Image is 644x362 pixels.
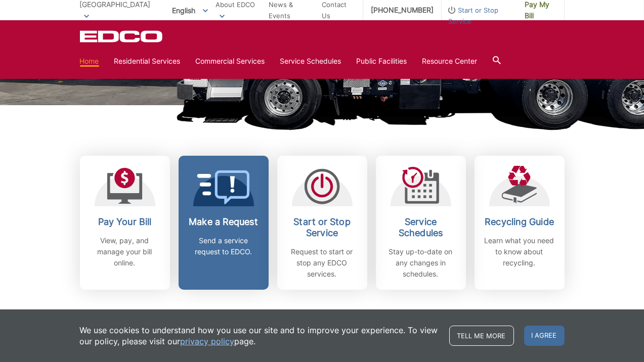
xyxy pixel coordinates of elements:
h2: Recycling Guide [482,216,557,228]
a: Service Schedules Stay up-to-date on any changes in schedules. [376,156,466,290]
a: Make a Request Send a service request to EDCO. [179,156,269,290]
a: Recycling Guide Learn what you need to know about recycling. [475,156,565,290]
h2: Make a Request [186,216,261,228]
a: Commercial Services [196,56,265,67]
h2: Pay Your Bill [88,216,162,228]
a: Home [80,56,99,67]
p: Request to start or stop any EDCO services. [285,246,360,280]
p: Learn what you need to know about recycling. [482,235,557,268]
a: privacy policy [181,336,235,347]
h2: Service Schedules [383,216,458,239]
a: Residential Services [114,56,181,67]
a: Service Schedules [280,56,341,67]
span: I agree [524,326,565,346]
a: Public Facilities [357,56,407,67]
p: Stay up-to-date on any changes in schedules. [383,246,458,280]
p: Send a service request to EDCO. [186,235,261,257]
a: Tell me more [449,326,514,346]
a: EDCD logo. Return to the homepage. [80,30,164,42]
a: Resource Center [422,56,478,67]
a: Pay Your Bill View, pay, and manage your bill online. [80,156,170,290]
h2: Start or Stop Service [285,216,360,239]
span: English [164,2,216,19]
p: View, pay, and manage your bill online. [88,235,162,268]
p: We use cookies to understand how you use our site and to improve your experience. To view our pol... [80,325,439,347]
